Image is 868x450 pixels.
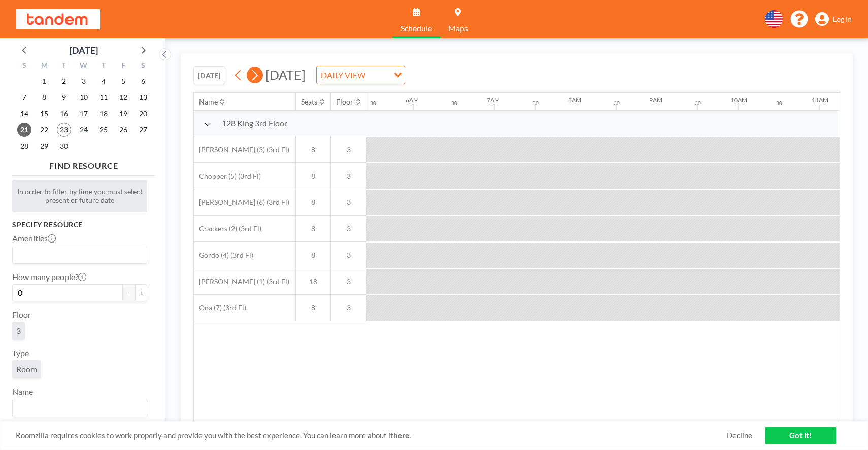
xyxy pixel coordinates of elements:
span: Saturday, September 13, 2025 [136,90,150,105]
div: 6AM [406,96,419,104]
span: Roomzilla requires cookies to work properly and provide you with the best experience. You can lea... [16,431,727,440]
div: M [35,60,54,73]
span: Gordo (4) (3rd Fl) [194,251,253,260]
span: Friday, September 12, 2025 [116,90,130,105]
span: Sunday, September 28, 2025 [17,139,31,153]
span: Log in [833,15,852,24]
span: Saturday, September 6, 2025 [136,74,150,88]
button: + [135,284,147,301]
div: 30 [614,100,620,107]
label: How many people? [12,272,86,282]
input: Search for option [14,401,141,414]
input: Search for option [14,248,141,261]
span: 3 [331,303,366,313]
span: [PERSON_NAME] (3) (3rd Fl) [194,145,289,154]
span: 8 [296,145,330,154]
span: Thursday, September 4, 2025 [96,74,111,88]
div: Name [199,97,218,107]
span: Wednesday, September 24, 2025 [77,123,91,137]
a: Got it! [765,427,836,444]
span: Monday, September 29, 2025 [37,139,51,153]
span: 3 [331,198,366,207]
div: 30 [370,100,376,107]
a: Log in [815,12,852,26]
div: In order to filter by time you must select present or future date [12,180,147,212]
img: organization-logo [16,9,100,29]
span: 8 [296,251,330,260]
div: Search for option [13,246,147,263]
div: 11AM [812,96,828,104]
span: Sunday, September 21, 2025 [17,123,31,137]
div: 30 [776,100,782,107]
div: 30 [451,100,457,107]
div: Search for option [13,399,147,417]
button: - [123,284,135,301]
span: [PERSON_NAME] (1) (3rd Fl) [194,277,289,286]
span: Tuesday, September 9, 2025 [57,90,71,105]
div: T [54,60,74,73]
div: 7AM [487,96,500,104]
span: Maps [448,24,468,32]
span: Tuesday, September 2, 2025 [57,74,71,88]
span: 3 [331,171,366,181]
span: Sunday, September 7, 2025 [17,90,31,105]
a: Decline [727,431,752,440]
span: Chopper (5) (3rd Fl) [194,171,261,181]
span: 128 King 3rd Floor [222,118,287,128]
span: Wednesday, September 17, 2025 [77,107,91,121]
div: Seats [301,97,317,107]
span: 8 [296,171,330,181]
span: Tuesday, September 23, 2025 [57,123,71,137]
span: 8 [296,303,330,313]
span: 3 [331,277,366,286]
input: Search for option [369,68,388,82]
div: W [74,60,94,73]
span: Monday, September 1, 2025 [37,74,51,88]
span: Monday, September 8, 2025 [37,90,51,105]
h4: FIND RESOURCE [12,157,155,171]
span: Friday, September 26, 2025 [116,123,130,137]
a: here. [393,431,411,440]
div: F [113,60,133,73]
span: [PERSON_NAME] (6) (3rd Fl) [194,198,289,207]
span: Monday, September 22, 2025 [37,123,51,137]
span: Ona (7) (3rd Fl) [194,303,246,313]
span: Wednesday, September 10, 2025 [77,90,91,105]
div: Search for option [317,66,405,84]
span: [DATE] [265,67,306,82]
h3: Specify resource [12,220,147,229]
div: 30 [695,100,701,107]
span: Saturday, September 20, 2025 [136,107,150,121]
span: 18 [296,277,330,286]
div: T [93,60,113,73]
span: Monday, September 15, 2025 [37,107,51,121]
div: 8AM [568,96,581,104]
span: Tuesday, September 16, 2025 [57,107,71,121]
span: Friday, September 5, 2025 [116,74,130,88]
span: Tuesday, September 30, 2025 [57,139,71,153]
div: 30 [532,100,539,107]
span: 3 [331,224,366,233]
span: Wednesday, September 3, 2025 [77,74,91,88]
span: DAILY VIEW [319,68,368,82]
span: Thursday, September 18, 2025 [96,107,111,121]
div: S [133,60,153,73]
span: 3 [16,326,21,336]
div: S [15,60,35,73]
div: 10AM [730,96,747,104]
label: Floor [12,309,31,320]
span: Room [16,364,37,374]
span: Thursday, September 11, 2025 [96,90,111,105]
span: Friday, September 19, 2025 [116,107,130,121]
span: Saturday, September 27, 2025 [136,123,150,137]
button: [DATE] [193,66,225,84]
div: 9AM [649,96,662,104]
label: Type [12,348,29,358]
span: 3 [331,251,366,260]
span: Schedule [400,24,432,32]
span: Thursday, September 25, 2025 [96,123,111,137]
span: 3 [331,145,366,154]
div: [DATE] [70,43,98,57]
label: Amenities [12,233,56,244]
span: 8 [296,198,330,207]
